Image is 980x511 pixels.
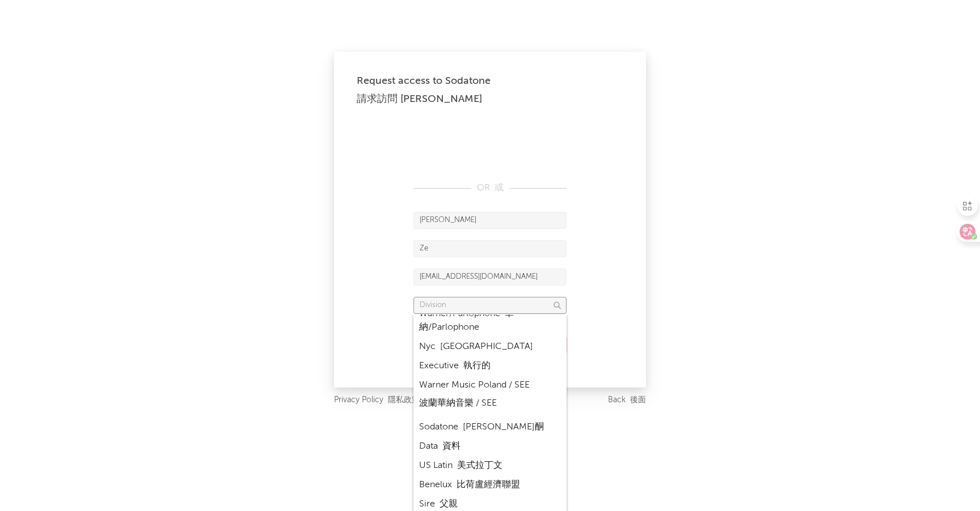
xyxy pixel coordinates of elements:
[413,181,567,195] div: OR
[388,396,420,404] font: 隱私政策
[457,480,520,489] font: 比荷盧經濟聯盟
[413,337,567,356] div: Nyc
[413,297,567,314] input: Division
[419,399,497,408] font: 波蘭華納音樂 / SEE
[413,456,567,475] div: US Latin
[413,240,567,257] input: Last Name
[413,418,567,437] div: Sodatone
[413,437,567,456] div: Data
[440,342,533,351] font: [GEOGRAPHIC_DATA]
[442,442,461,451] font: 資料
[630,396,646,404] font: 後面
[440,500,458,509] font: 父親
[463,423,544,432] font: [PERSON_NAME]酮
[413,356,567,376] div: Executive
[495,184,504,193] font: 或
[608,393,646,407] a: Back 後面
[357,74,623,110] div: Request access to Sodatone
[413,212,567,229] input: First Name
[413,304,567,337] div: Warner/Parlophone
[413,475,567,495] div: Benelux
[457,461,502,470] font: 美式拉丁文
[357,94,482,104] font: 請求訪問 [PERSON_NAME]
[413,269,567,286] input: Email
[413,376,567,418] div: Warner Music Poland / SEE
[334,393,420,407] a: Privacy Policy 隱私政策
[463,361,491,371] font: 執行的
